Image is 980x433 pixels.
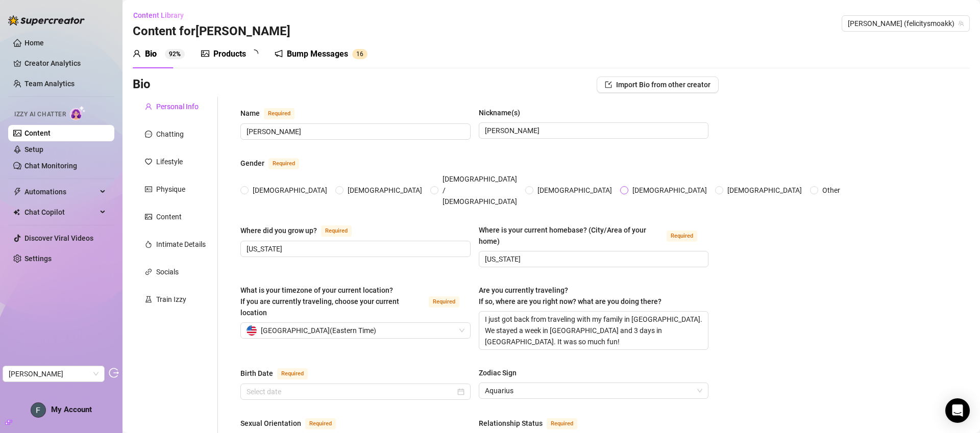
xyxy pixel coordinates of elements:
[479,418,543,429] div: Relationship Status
[305,418,336,429] span: Required
[156,211,182,222] div: Content
[156,239,206,250] div: Intimate Details
[264,108,295,119] span: Required
[628,185,711,196] span: [DEMOGRAPHIC_DATA]
[133,23,290,40] h3: Content for [PERSON_NAME]
[24,234,93,242] a: Discover Viral Videos
[145,213,152,220] span: picture
[429,296,459,308] span: Required
[616,81,710,89] span: Import Bio from other creator
[145,103,152,110] span: user
[479,107,527,118] label: Nickname(s)
[24,145,43,154] a: Setup
[8,15,85,26] img: logo-BBDzfeDw.svg
[156,156,183,167] div: Lifestyle
[247,386,455,397] input: Birth Date
[479,312,708,349] textarea: I just got back from traveling with my family in [GEOGRAPHIC_DATA]. We stayed a week in [GEOGRAPH...
[321,225,352,237] span: Required
[247,243,462,254] input: Where did you grow up?
[14,110,66,119] span: Izzy AI Chatter
[360,50,363,58] span: 6
[201,49,209,58] span: picture
[605,81,612,88] span: import
[9,366,99,381] span: Felicity Smaok
[723,185,806,196] span: [DEMOGRAPHIC_DATA]
[156,129,184,140] div: Chatting
[240,417,347,429] label: Sexual Orientation
[13,188,21,196] span: thunderbolt
[249,48,259,59] span: loading
[485,253,701,265] input: Where is your current homebase? (City/Area of your home)
[24,39,44,47] a: Home
[438,173,521,207] span: [DEMOGRAPHIC_DATA] / [DEMOGRAPHIC_DATA]
[533,185,616,196] span: [DEMOGRAPHIC_DATA]
[261,323,376,338] span: [GEOGRAPHIC_DATA] ( Eastern Time )
[109,368,119,378] span: logout
[165,49,185,59] sup: 92%
[145,241,152,248] span: fire
[24,129,51,137] a: Content
[24,204,97,220] span: Chat Copilot
[247,325,257,336] img: us
[945,398,970,423] div: Open Intercom Messenger
[24,254,52,263] a: Settings
[479,224,663,247] div: Where is your current homebase? (City/Area of your home)
[249,185,331,196] span: [DEMOGRAPHIC_DATA]
[597,77,719,93] button: Import Bio from other creator
[275,49,283,58] span: notification
[485,383,703,398] span: Aquarius
[145,131,152,138] span: message
[133,11,184,19] span: Content Library
[240,368,273,379] div: Birth Date
[24,55,106,71] a: Creator Analytics
[818,185,844,196] span: Other
[240,286,399,317] span: What is your timezone of your current location? If you are currently traveling, choose your curre...
[133,49,141,58] span: user
[479,417,589,429] label: Relationship Status
[352,49,367,59] sup: 16
[70,106,86,120] img: AI Chatter
[145,268,152,275] span: link
[24,184,97,200] span: Automations
[156,184,185,195] div: Physique
[287,48,348,60] div: Bump Messages
[133,7,192,23] button: Content Library
[145,48,157,60] div: Bio
[958,20,964,27] span: team
[240,108,260,119] div: Name
[240,107,306,119] label: Name
[240,225,317,236] div: Where did you grow up?
[240,157,310,169] label: Gender
[31,403,45,417] img: ACg8ocLxsNkcpCLx0Xeb4iDfo1kDlzN1Bw80UStXO6AlQ868t0XuEA=s96-c
[485,125,701,136] input: Nickname(s)
[268,158,299,169] span: Required
[145,158,152,165] span: heart
[156,294,186,305] div: Train Izzy
[5,419,12,426] span: build
[848,16,964,31] span: Felicity (felicitysmoakk)
[240,367,319,379] label: Birth Date
[667,231,697,242] span: Required
[240,418,301,429] div: Sexual Orientation
[213,48,246,60] div: Products
[156,266,179,277] div: Socials
[240,158,264,169] div: Gender
[479,286,661,305] span: Are you currently traveling? If so, where are you right now? what are you doing there?
[344,185,426,196] span: [DEMOGRAPHIC_DATA]
[145,186,152,193] span: idcard
[145,296,152,303] span: experiment
[479,224,709,247] label: Where is your current homebase? (City/Area of your home)
[547,418,577,429] span: Required
[479,107,520,118] div: Nickname(s)
[24,80,75,88] a: Team Analytics
[156,101,199,112] div: Personal Info
[24,162,77,170] a: Chat Monitoring
[356,50,360,58] span: 1
[133,77,151,93] h3: Bio
[479,367,517,378] div: Zodiac Sign
[51,405,92,414] span: My Account
[240,224,363,237] label: Where did you grow up?
[277,368,308,379] span: Required
[13,209,20,216] img: Chat Copilot
[479,367,524,378] label: Zodiac Sign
